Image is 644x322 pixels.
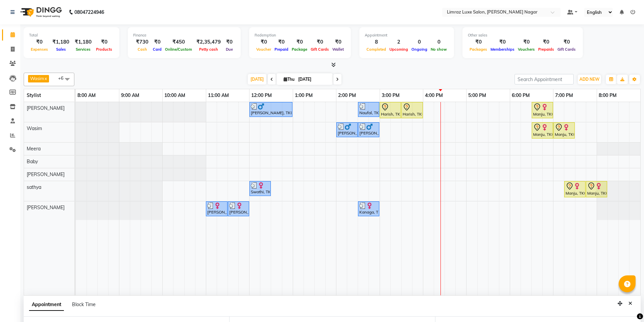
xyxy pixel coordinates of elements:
span: Prepaids [536,47,556,52]
div: [PERSON_NAME], TK05, 02:30 PM-03:00 PM, Styling - [PERSON_NAME] Trim [359,123,379,136]
span: Thu [282,77,296,82]
img: logo [17,3,64,22]
span: [PERSON_NAME] [27,204,65,210]
span: Upcoming [388,47,410,52]
div: ₹450 [163,38,194,46]
div: Swathi, TK04, 12:00 PM-12:30 PM, Threading - Eyebrows [250,182,270,195]
span: Appointment [29,299,64,311]
a: 8:00 AM [76,91,97,100]
span: Packages [468,47,489,52]
span: Wallet [331,47,345,52]
span: [PERSON_NAME] [27,105,65,111]
span: Ongoing [410,47,429,52]
a: 6:00 PM [510,91,531,100]
span: Baby [27,158,38,165]
div: Manju, TK08, 07:00 PM-07:30 PM, Styling - Hair Trim (Women) [554,123,574,138]
div: ₹730 [133,38,151,46]
div: ₹0 [309,38,331,46]
iframe: chat widget [616,295,637,315]
div: 2 [388,38,410,46]
span: Wasim [27,125,42,131]
div: Manju, TK08, 07:15 PM-07:45 PM, Pedicure - Classic [565,182,585,196]
div: Other sales [468,32,577,38]
span: [PERSON_NAME] [27,171,65,177]
div: Harish, TK01, 03:00 PM-03:30 PM, Styling - Top (Men) [380,103,400,117]
div: 8 [365,38,388,46]
a: 8:00 PM [597,91,618,100]
div: ₹0 [151,38,163,46]
div: ₹0 [29,38,50,46]
div: Total [29,32,114,38]
a: 1:00 PM [293,91,314,100]
div: ₹0 [516,38,536,46]
div: ₹0 [331,38,345,46]
span: Stylist [27,92,41,98]
a: 9:00 AM [119,91,141,100]
div: Appointment [365,32,449,38]
span: Services [74,47,92,52]
span: Package [290,47,309,52]
span: Due [224,47,235,52]
span: Vouchers [516,47,536,52]
a: x [44,76,47,81]
div: Finance [133,32,235,38]
div: ₹0 [556,38,577,46]
span: Prepaid [273,47,290,52]
div: ₹2,35,479 [194,38,223,46]
div: ₹0 [223,38,235,46]
span: Voucher [255,47,273,52]
span: [DATE] [248,74,266,84]
a: 12:00 PM [249,91,273,100]
div: ₹0 [94,38,114,46]
span: +6 [58,75,69,81]
button: ADD NEW [578,75,601,84]
div: Harish, TK01, 03:30 PM-04:00 PM, Styling - [PERSON_NAME] Trim [402,103,422,117]
span: ADD NEW [579,77,599,82]
b: 08047224946 [74,3,104,22]
div: [PERSON_NAME], TK03, 11:00 AM-11:30 AM, Threading - Eyebrows [207,202,227,215]
a: 11:00 AM [206,91,231,100]
div: Manju, TK08, 06:30 PM-07:00 PM, Massages - Classic Head- Massage [532,123,552,138]
div: 0 [429,38,449,46]
a: 3:00 PM [380,91,401,100]
div: ₹0 [255,38,273,46]
div: Naufal, TK06, 02:30 PM-03:00 PM, Styling - [PERSON_NAME] Trim [359,103,379,116]
span: Cash [136,47,149,52]
div: ₹1,180 [72,38,94,46]
div: Manju, TK08, 06:30 PM-07:00 PM, Massages - Classic Head- Massage [532,103,552,117]
div: [PERSON_NAME], TK05, 02:00 PM-02:30 PM, Styling - Top (Men) [337,123,357,136]
span: Gift Cards [309,47,331,52]
a: 2:00 PM [336,91,358,100]
a: 10:00 AM [163,91,187,100]
div: ₹0 [290,38,309,46]
span: Petty cash [197,47,220,52]
div: ₹0 [273,38,290,46]
span: sathya [27,184,41,190]
div: [PERSON_NAME], TK03, 11:30 AM-12:00 PM, Threading - Upper-Lip [229,202,248,215]
div: Redemption [255,32,345,38]
div: [PERSON_NAME], TK02, 12:00 PM-01:00 PM, Men's Combo [250,103,292,116]
span: Meera [27,146,41,152]
input: Search Appointment [515,74,574,84]
a: 5:00 PM [467,91,488,100]
div: Manju, TK08, 07:45 PM-08:15 PM, Threading - Eyebrows [587,182,606,196]
span: Memberships [489,47,516,52]
div: ₹1,180 [50,38,72,46]
span: Products [94,47,114,52]
span: Sales [54,47,68,52]
span: Expenses [29,47,50,52]
div: ₹0 [468,38,489,46]
span: Wasim [30,76,44,81]
div: ₹0 [489,38,516,46]
span: Online/Custom [163,47,194,52]
span: Block Time [72,301,96,307]
a: 4:00 PM [423,91,445,100]
span: No show [429,47,449,52]
span: Card [151,47,163,52]
div: 0 [410,38,429,46]
div: ₹0 [536,38,556,46]
input: 2025-09-04 [296,74,330,84]
span: Gift Cards [556,47,577,52]
span: Completed [365,47,388,52]
div: Kanaga, TK07, 02:30 PM-03:00 PM, Threading - Eyebrows [359,202,379,215]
